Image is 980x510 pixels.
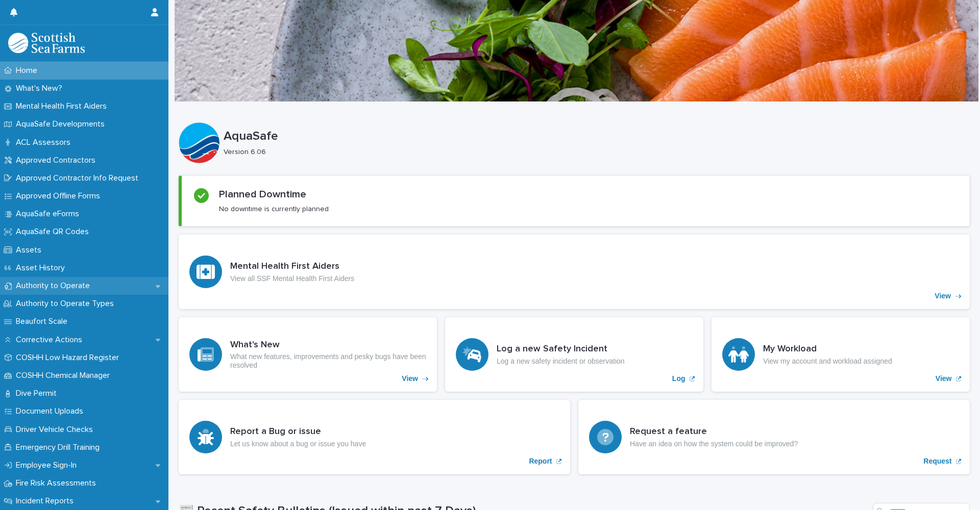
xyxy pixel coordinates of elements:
[12,101,115,111] p: Mental Health First Aiders
[219,205,329,214] p: No downtime is currently planned
[672,374,685,383] p: Log
[12,335,90,345] p: Corrective Actions
[12,461,85,470] p: Employee Sign-In
[578,400,970,474] a: Request
[12,299,122,309] p: Authority to Operate Types
[12,496,82,506] p: Incident Reports
[12,281,98,291] p: Authority to Operate
[8,33,85,53] img: bPIBxiqnSb2ggTQWdOVV
[12,371,118,380] p: COSHH Chemical Manager
[12,66,45,75] p: Home
[12,191,108,201] p: Approved Offline Forms
[12,317,76,326] p: Beaufort Scale
[497,357,625,366] p: Log a new safety incident or observation
[224,129,966,144] p: AquaSafe
[179,400,570,474] a: Report
[936,374,952,383] p: View
[12,245,50,255] p: Assets
[179,317,437,392] a: View
[12,156,104,165] p: Approved Contractors
[230,274,354,283] p: View all SSF Mental Health First Aiders
[230,440,366,448] p: Let us know about a bug or issue you have
[712,317,970,392] a: View
[445,317,703,392] a: Log
[763,344,892,355] h3: My Workload
[12,443,108,452] p: Emergency Drill Training
[497,344,625,355] h3: Log a new Safety Incident
[12,227,97,237] p: AquaSafe QR Codes
[12,173,146,183] p: Approved Contractor Info Request
[230,352,426,370] p: What new features, improvements and pesky bugs have been resolved
[763,357,892,366] p: View my account and workload assigned
[219,188,306,200] h2: Planned Downtime
[12,119,113,129] p: AquaSafe Developments
[224,148,962,157] p: Version 6.06
[630,440,798,448] p: Have an idea on how the system could be improved?
[12,138,79,147] p: ACL Assessors
[12,353,127,363] p: COSHH Low Hazard Register
[402,374,418,383] p: View
[529,457,552,466] p: Report
[630,426,798,438] h3: Request a feature
[12,209,87,219] p: AquaSafe eForms
[230,426,366,438] h3: Report a Bug or issue
[12,84,70,93] p: What's New?
[230,261,354,272] h3: Mental Health First Aiders
[12,263,73,273] p: Asset History
[179,235,970,309] a: View
[12,425,101,435] p: Driver Vehicle Checks
[935,292,951,300] p: View
[12,389,65,398] p: Dive Permit
[923,457,951,466] p: Request
[230,340,426,351] h3: What's New
[12,406,91,416] p: Document Uploads
[12,478,104,488] p: Fire Risk Assessments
